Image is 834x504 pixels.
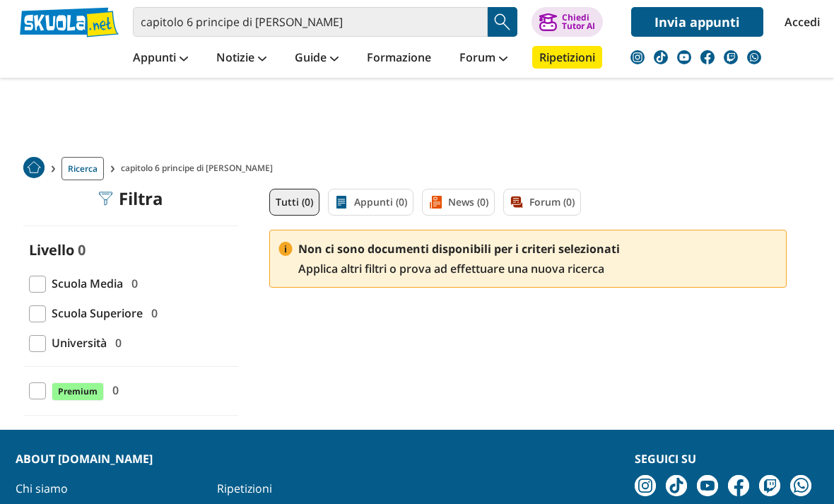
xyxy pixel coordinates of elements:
span: capitolo 6 principe di [PERSON_NAME] [121,157,278,180]
span: 0 [107,381,119,399]
input: Cerca appunti, riassunti o versioni [133,7,488,37]
img: tiktok [666,475,687,496]
img: Home [23,157,45,178]
a: Ripetizioni [532,46,602,69]
img: WhatsApp [790,475,811,496]
a: Invia appunti [631,7,763,37]
label: Livello [29,240,74,259]
button: ChiediTutor AI [531,7,603,37]
div: Chiedi Tutor AI [562,13,595,30]
img: instagram [630,50,645,64]
span: Scuola Media [46,274,123,293]
p: Applica altri filtri o prova ad effettuare una nuova ricerca [298,239,620,279]
img: WhatsApp [747,50,761,64]
span: 0 [126,274,138,293]
img: Filtra filtri mobile [99,192,113,206]
a: Chi siamo [16,481,68,496]
img: tiktok [654,50,668,64]
a: Formazione [363,46,435,71]
a: Ripetizioni [217,481,272,496]
img: instagram [635,475,656,496]
a: Ricerca [61,157,104,180]
img: Nessun risultato [278,242,293,256]
span: Scuola Superiore [46,304,143,322]
a: Guide [291,46,342,71]
span: Università [46,334,107,352]
img: youtube [697,475,718,496]
strong: Seguici su [635,451,696,467]
img: youtube [677,50,691,64]
span: 0 [146,304,158,322]
img: twitch [724,50,738,64]
a: Appunti [129,46,192,71]
button: Search Button [488,7,517,37]
img: facebook [728,475,749,496]
span: 0 [110,334,122,352]
a: Tutti (0) [269,189,319,216]
span: Non ci sono documenti disponibili per i criteri selezionati [298,239,620,259]
span: Premium [52,382,104,401]
a: Accedi [785,7,814,37]
img: twitch [759,475,780,496]
img: facebook [700,50,715,64]
div: Filtra [99,189,163,209]
a: Home [23,157,45,180]
img: Cerca appunti, riassunti o versioni [492,11,513,33]
span: 0 [78,240,86,259]
a: Forum [456,46,511,71]
a: Notizie [213,46,270,71]
strong: About [DOMAIN_NAME] [16,451,153,467]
